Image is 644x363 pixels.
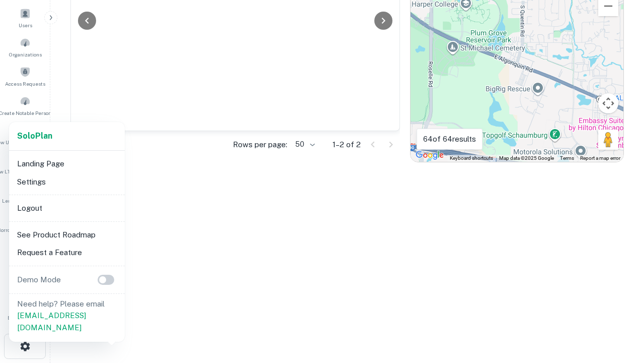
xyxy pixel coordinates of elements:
[13,226,121,244] li: See Product Roadmap
[13,173,121,191] li: Settings
[17,298,117,334] p: Need help? Please email
[13,274,65,286] p: Demo Mode
[13,244,121,262] li: Request a Feature
[13,199,121,217] li: Logout
[17,311,86,332] a: [EMAIL_ADDRESS][DOMAIN_NAME]
[17,131,52,141] strong: Solo Plan
[594,250,644,298] iframe: Chat Widget
[13,155,121,173] li: Landing Page
[17,130,52,142] a: SoloPlan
